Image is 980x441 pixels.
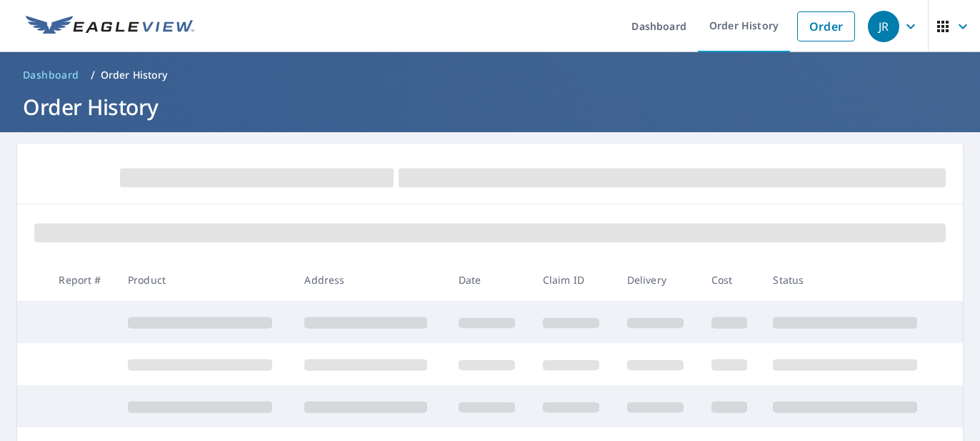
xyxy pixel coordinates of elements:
img: EV Logo [26,16,194,37]
nav: breadcrumb [17,64,963,86]
th: Address [293,259,447,301]
th: Claim ID [531,259,616,301]
div: JR [868,11,899,42]
th: Delivery [616,259,700,301]
th: Status [761,259,939,301]
th: Date [447,259,531,301]
p: Order History [101,68,168,82]
li: / [91,66,95,84]
th: Cost [700,259,762,301]
th: Report # [47,259,116,301]
a: Order [797,11,855,41]
span: Dashboard [23,68,79,82]
h1: Order History [17,92,963,122]
a: Dashboard [17,64,85,86]
th: Product [116,259,293,301]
